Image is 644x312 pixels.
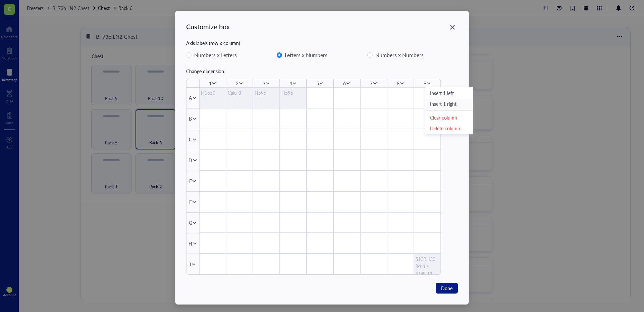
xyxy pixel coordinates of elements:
span: Insert 1 left [430,89,468,97]
div: 1 [209,80,212,87]
div: 4 [289,80,292,87]
div: A [189,94,192,101]
div: 3 [263,80,265,87]
div: D [189,157,192,164]
div: F [189,198,192,206]
div: 6 [343,80,346,87]
div: Axis labels (row x column) [186,39,458,47]
span: Letters x Numbers [282,51,330,59]
div: 5 [316,80,319,87]
span: Done [441,284,452,292]
div: 7 [370,80,373,87]
div: 8 [397,80,399,87]
button: Close [447,22,458,33]
span: Close [447,23,458,31]
div: SJCRH30 [RC13, RMS 13, SJRH30] [416,255,439,285]
div: Change dimension [186,68,458,75]
div: H [189,240,192,247]
button: Done [436,283,458,294]
div: Calu-3 [228,89,251,96]
div: H596 [281,89,305,96]
span: Numbers x Letters [192,51,239,59]
div: I [190,261,191,268]
div: 9 [424,80,426,87]
div: B [189,115,192,122]
div: 2 [236,80,238,87]
div: H1650 [201,89,224,96]
div: Customize box [186,22,230,31]
div: Delete column [430,125,468,132]
span: Insert 1 right [430,100,468,107]
span: Numbers x Numbers [373,51,426,59]
div: Clear column [430,114,468,121]
div: G [189,219,192,226]
div: E [189,177,192,185]
div: C [189,136,192,143]
div: H596 [255,89,278,96]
